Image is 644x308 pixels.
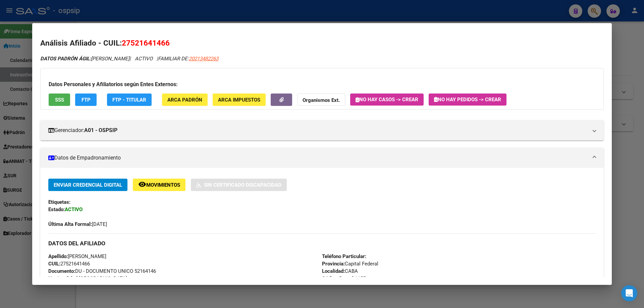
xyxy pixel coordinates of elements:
[48,261,60,267] strong: CUIL:
[40,38,604,49] h2: Análisis Afiliado - CUIL:
[48,275,127,282] span: [GEOGRAPHIC_DATA]
[162,94,208,106] button: ARCA Padrón
[40,148,604,168] mat-expansion-panel-header: Datos de Empadronamiento
[322,261,345,267] strong: Provincia:
[303,97,340,103] strong: Organismos Ext.
[75,94,97,106] button: FTP
[112,97,146,103] span: FTP - Titular
[48,268,156,274] span: DU - DOCUMENTO UNICO 52164146
[55,97,64,103] span: SSS
[322,261,378,267] span: Capital Federal
[146,182,180,188] span: Movimientos
[48,240,596,247] h3: DATOS DEL AFILIADO
[48,268,75,274] strong: Documento:
[48,253,106,259] span: [PERSON_NAME]
[158,56,218,62] span: FAMILIAR DE:
[40,56,129,62] span: [PERSON_NAME]
[82,97,91,103] span: FTP
[297,94,345,106] button: Organismos Ext.
[434,97,501,103] span: No hay Pedidos -> Crear
[167,97,202,103] span: ARCA Padrón
[189,56,218,62] span: 20213482263
[49,94,70,106] button: SSS
[48,179,127,191] button: Enviar Credencial Digital
[322,253,366,259] strong: Teléfono Particular:
[322,268,358,274] span: CABA
[49,80,595,88] h3: Datos Personales y Afiliatorios según Entes Externos:
[48,221,92,227] strong: Última Alta Formal:
[218,97,260,103] span: ARCA Impuestos
[48,154,588,162] mat-panel-title: Datos de Empadronamiento
[322,268,345,274] strong: Localidad:
[40,120,604,140] mat-expansion-panel-header: Gerenciador:A01 - OSPSIP
[48,206,65,212] strong: Estado:
[621,285,637,301] div: Open Intercom Messenger
[322,275,366,282] span: 1155
[54,182,122,188] span: Enviar Credencial Digital
[48,253,68,259] strong: Apellido:
[204,182,281,188] span: Sin Certificado Discapacidad
[213,94,266,106] button: ARCA Impuestos
[48,221,107,227] span: [DATE]
[350,94,424,106] button: No hay casos -> Crear
[65,206,83,212] strong: ACTIVO
[84,126,117,134] strong: A01 - OSPSIP
[122,39,170,47] span: 27521641466
[48,275,79,282] strong: Nacionalidad:
[429,94,506,106] button: No hay Pedidos -> Crear
[138,180,146,188] mat-icon: remove_red_eye
[40,56,91,62] strong: DATOS PADRÓN ÁGIL:
[356,97,418,103] span: No hay casos -> Crear
[322,275,355,282] strong: Código Postal:
[48,126,588,134] mat-panel-title: Gerenciador:
[48,261,90,267] span: 27521641466
[191,179,287,191] button: Sin Certificado Discapacidad
[48,199,70,205] strong: Etiquetas:
[107,94,152,106] button: FTP - Titular
[40,56,218,62] i: | ACTIVO |
[133,179,185,191] button: Movimientos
